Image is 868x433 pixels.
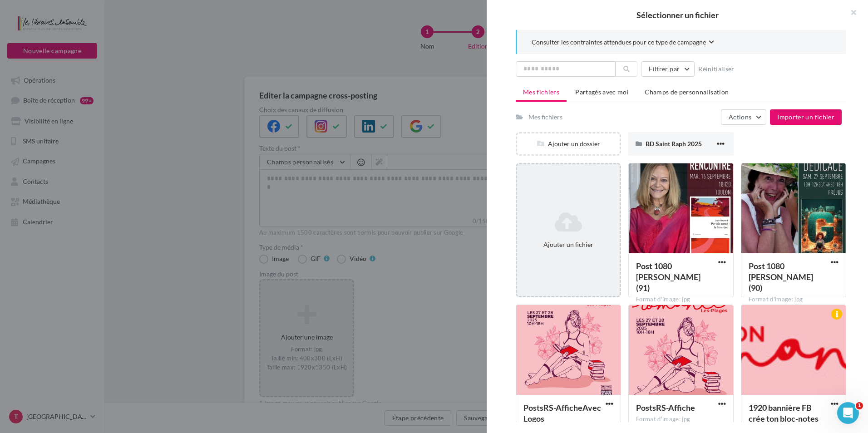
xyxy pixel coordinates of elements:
[532,38,706,47] span: Consulter les contraintes attendues pour ce type de campagne
[521,240,616,249] div: Ajouter un fichier
[501,11,853,19] h2: Sélectionner un fichier
[646,140,702,148] span: BD Saint Raph 2025
[695,64,738,74] button: Réinitialiser
[749,261,813,293] span: Post 1080 Charlemagne (90)
[645,88,729,96] span: Champs de personnalisation
[636,415,726,423] div: Format d'image: jpg
[770,109,842,125] button: Importer un fichier
[528,113,562,122] div: Mes fichiers
[523,403,601,423] span: PostsRS-AfficheAvecLogos
[777,113,834,121] span: Importer un fichier
[636,295,726,304] div: Format d'image: jpg
[641,61,695,77] button: Filtrer par
[837,402,859,424] iframe: Intercom live chat
[532,37,714,49] button: Consulter les contraintes attendues pour ce type de campagne
[517,139,620,148] div: Ajouter un dossier
[575,88,629,96] span: Partagés avec moi
[721,109,766,125] button: Actions
[636,403,695,413] span: PostsRS-Affiche
[523,88,559,96] span: Mes fichiers
[636,261,700,293] span: Post 1080 Charlemagne (91)
[749,295,838,304] div: Format d'image: jpg
[729,113,751,121] span: Actions
[856,402,863,409] span: 1
[749,403,819,423] span: 1920 bannière FB crée ton bloc-notes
